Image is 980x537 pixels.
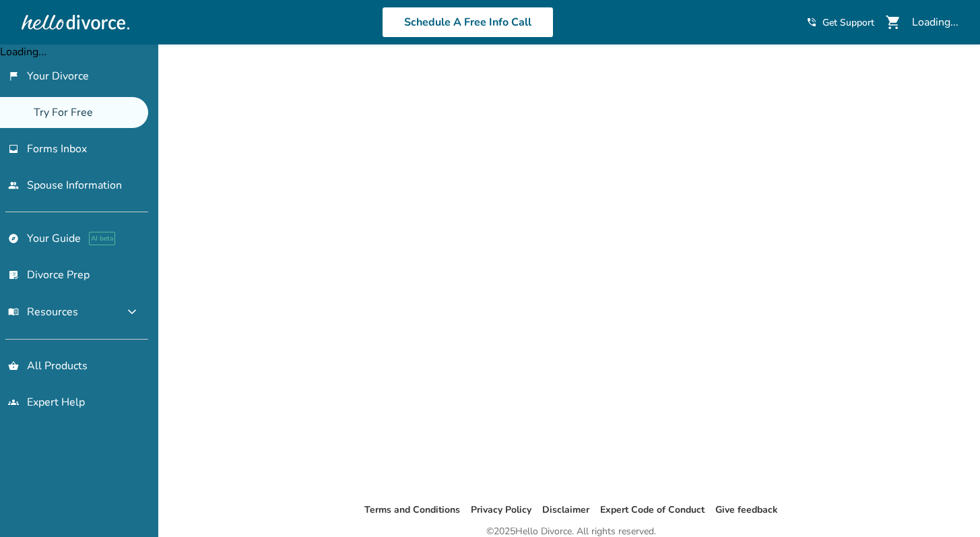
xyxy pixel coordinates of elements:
[382,7,554,38] a: Schedule A Free Info Call
[885,14,901,30] span: shopping_cart
[8,397,19,408] span: groups
[822,16,874,29] span: Get Support
[471,503,531,516] a: Privacy Policy
[806,17,817,28] span: phone_in_talk
[124,304,140,320] span: expand_more
[89,232,115,245] span: AI beta
[364,503,460,516] a: Terms and Conditions
[8,305,78,319] span: Resources
[8,360,19,371] span: shopping_basket
[912,15,958,30] div: Loading...
[715,502,778,518] li: Give feedback
[8,71,19,82] span: flag_2
[806,16,874,29] a: phone_in_talkGet Support
[8,144,19,154] span: inbox
[8,307,19,317] span: menu_book
[8,270,19,280] span: list_alt_check
[27,141,87,156] span: Forms Inbox
[542,502,589,518] li: Disclaimer
[600,503,705,516] a: Expert Code of Conduct
[8,180,19,191] span: people
[8,233,19,244] span: explore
